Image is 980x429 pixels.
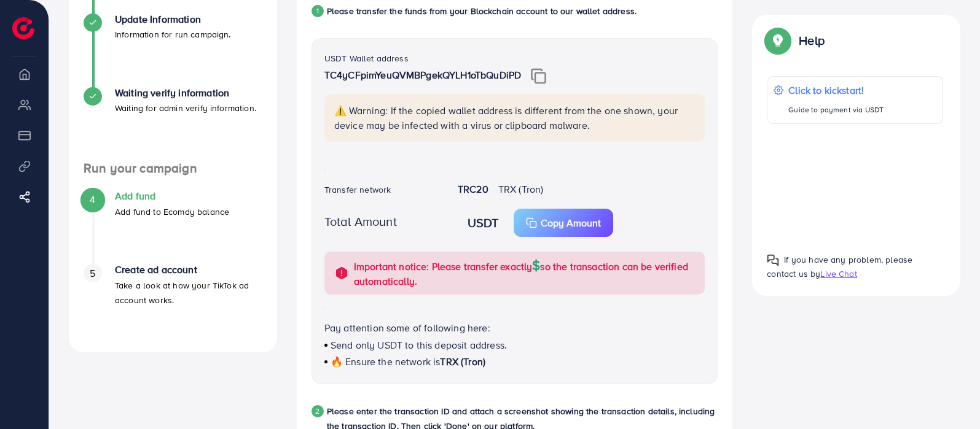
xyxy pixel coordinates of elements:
[820,268,857,280] span: Live Chat
[532,255,540,274] span: $
[115,204,229,219] p: Add fund to Ecomdy balance
[324,52,409,64] label: USDT Wallet address
[312,5,324,17] div: 1
[115,101,256,115] p: Waiting for admin verify information.
[458,182,488,196] strong: TRC20
[354,258,698,288] p: Important notice: Please transfer exactly so the transaction can be verified automatically.
[514,209,613,237] button: Copy Amount
[115,264,262,276] h4: Create ad account
[334,103,698,133] p: ⚠️ Warning: If the copied wallet address is different from the one shown, your device may be infe...
[324,212,397,230] label: Total Amount
[115,278,262,307] p: Take a look at how your TikTok ad account works.
[69,264,277,338] li: Create ad account
[324,184,391,196] label: Transfer network
[12,17,34,39] img: logo
[788,83,884,98] p: Click to kickstart!
[312,405,324,417] div: 2
[324,320,705,335] p: Pay attention some of following here:
[928,374,971,420] iframe: Chat
[767,29,789,52] img: Popup guide
[115,87,256,99] h4: Waiting verify information
[90,193,95,207] span: 4
[324,68,705,84] p: TC4yCFpimYeuQVMBPgekQYLH1oTbQuDiPD
[115,27,231,42] p: Information for run campaign.
[799,33,825,48] p: Help
[69,161,277,176] h4: Run your campaign
[531,68,546,84] img: img
[767,253,912,280] span: If you have any problem, please contact us by
[331,355,441,368] span: 🔥 Ensure the network is
[69,14,277,87] li: Update Information
[90,266,95,280] span: 5
[468,214,499,231] strong: USDT
[498,182,544,196] span: TRX (Tron)
[788,102,884,117] p: Guide to payment via USDT
[69,87,277,161] li: Waiting verify information
[541,215,601,230] p: Copy Amount
[324,338,705,352] p: Send only USDT to this deposit address.
[115,190,229,202] h4: Add fund
[334,266,349,280] img: alert
[69,190,277,264] li: Add fund
[767,254,779,266] img: Popup guide
[440,355,485,368] span: TRX (Tron)
[327,4,637,18] p: Please transfer the funds from your Blockchain account to our wallet address.
[115,14,231,25] h4: Update Information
